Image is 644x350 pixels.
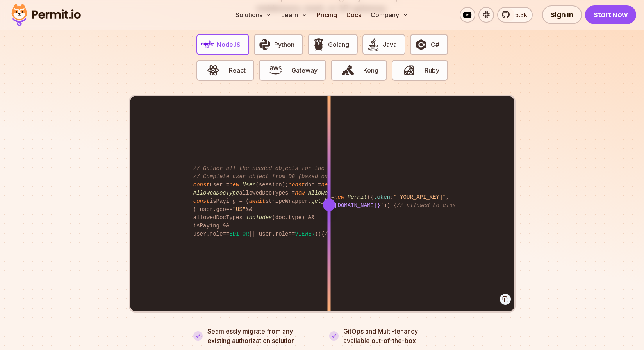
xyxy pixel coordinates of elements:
img: Permit logo [8,2,84,28]
span: new [321,182,331,188]
span: Ruby [425,66,439,75]
p: GitOps and Multi-tenancy available out-of-the-box [343,327,418,345]
button: Company [367,7,412,23]
span: EDITOR [229,231,249,237]
span: // allowed to close issue [397,202,479,209]
span: Gateway [291,66,318,75]
span: await [249,198,266,204]
img: Python [258,38,271,51]
span: role [275,231,289,237]
span: const [193,182,210,188]
img: Gateway [269,64,282,77]
span: // Gather all the needed objects for the permission check [193,165,380,171]
span: `doc: ` [311,202,384,209]
span: new [334,194,344,200]
span: "[YOUR_API_KEY]" [393,194,446,200]
span: // Complete user object from DB (based on session object, only 3 DB queries...) [193,173,453,180]
span: new [295,190,305,196]
p: Seamlessly migrate from any existing authorization solution [207,327,315,345]
img: Kong [341,64,355,77]
button: Learn [278,7,310,23]
span: const [288,182,305,188]
span: Permit [348,194,367,200]
span: AllowedDocType [193,190,239,196]
span: Golang [328,40,349,49]
img: Java [367,38,380,51]
a: Docs [343,7,364,23]
a: Pricing [314,7,340,23]
button: Solutions [232,7,275,23]
span: VIEWER [295,231,314,237]
span: React [229,66,246,75]
span: type [288,214,301,221]
span: AllowedDocType [308,190,354,196]
span: geo [216,206,226,212]
span: get_billing_status [311,198,370,204]
span: NodeJS [217,40,241,49]
span: includes [246,214,272,221]
img: Ruby [402,64,416,77]
img: C# [414,38,428,51]
span: Kong [363,66,378,75]
span: const [193,198,210,204]
code: user = (session); doc = ( , , session. ); allowedDocTypes = (user. ); isPaying = ( stripeWrapper.... [188,158,456,245]
span: role [210,231,223,237]
span: Python [274,40,294,49]
img: React [207,64,220,77]
span: ${[DOMAIN_NAME]} [328,202,380,209]
a: 5.3k [497,7,533,23]
span: token [374,194,390,200]
span: User [243,182,256,188]
span: new [229,182,239,188]
span: 5.3k [510,10,527,20]
img: NodeJS [201,38,214,51]
span: Java [383,40,397,49]
img: Golang [312,38,325,51]
span: // allow access [325,231,374,237]
span: "US" [233,206,246,212]
a: Start Now [585,5,636,24]
span: C# [431,40,439,49]
a: Sign In [542,5,582,24]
